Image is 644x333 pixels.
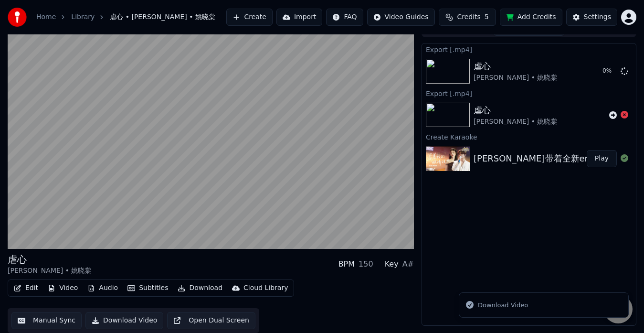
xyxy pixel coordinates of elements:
a: Library [71,12,95,22]
nav: breadcrumb [36,12,215,22]
span: Credits [457,12,480,22]
button: FAQ [326,9,363,26]
button: Import [276,9,322,26]
div: Download Video [478,301,528,310]
button: Open Dual Screen [167,312,255,329]
div: [PERSON_NAME] • 姚晓棠 [474,73,557,83]
span: 5 [485,12,489,22]
button: Subtitles [124,281,172,295]
div: BPM [338,258,355,270]
button: Edit [10,281,42,295]
div: [PERSON_NAME] • 姚晓棠 [474,117,557,127]
img: youka [8,8,27,27]
div: 150 [359,258,373,270]
button: Credits5 [439,9,496,26]
button: Settings [566,9,617,26]
button: Add Credits [500,9,562,26]
button: Audio [84,281,122,295]
div: 0 % [602,67,617,75]
button: Video [44,281,82,295]
span: 虐心 • [PERSON_NAME] • 姚晓棠 [110,12,215,22]
div: 虐心 [8,253,91,266]
button: Create [226,9,273,26]
div: Settings [584,12,611,22]
button: Manual Sync [11,312,82,329]
div: Create Karaoke [422,131,636,142]
div: Export [.mp4] [422,43,636,55]
button: Download Video [85,312,163,329]
div: 虐心 [474,104,557,117]
div: A# [402,258,414,270]
div: Cloud Library [243,283,288,293]
button: Play [587,150,617,167]
button: Download [174,281,226,295]
button: Video Guides [367,9,435,26]
div: 虐心 [474,60,557,73]
div: Export [.mp4] [422,87,636,99]
a: Home [36,12,56,22]
div: Key [385,258,399,270]
div: [PERSON_NAME] • 姚晓棠 [8,266,91,276]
